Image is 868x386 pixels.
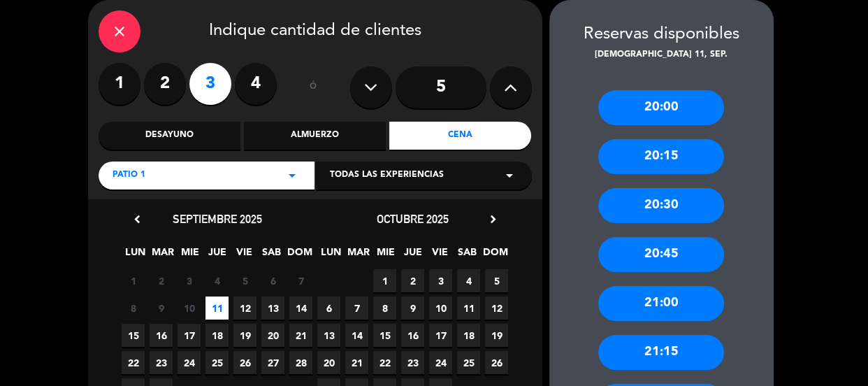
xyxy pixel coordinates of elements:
span: MIE [374,244,397,267]
span: 16 [401,324,424,347]
span: 27 [261,351,284,374]
span: octubre 2025 [377,212,449,226]
span: 15 [373,324,396,347]
span: SAB [456,244,479,267]
span: 5 [485,269,508,292]
span: LUN [319,244,342,267]
span: 25 [205,351,229,374]
span: 19 [485,324,508,347]
span: Todas las experiencias [330,169,444,183]
div: 21:15 [598,335,724,370]
label: 3 [189,63,231,105]
span: 1 [122,269,145,292]
span: 5 [233,269,256,292]
label: 4 [235,63,277,105]
span: 23 [401,351,424,374]
span: 2 [150,269,173,292]
i: chevron_right [486,212,500,227]
span: VIE [428,244,451,267]
span: 10 [178,296,201,320]
span: 18 [457,324,480,347]
span: 3 [429,269,452,292]
span: 10 [429,296,452,320]
span: 12 [485,296,508,320]
div: Almuerzo [244,122,386,150]
div: Desayuno [99,122,240,150]
span: 8 [122,296,145,320]
span: 11 [205,296,229,320]
span: 4 [205,269,229,292]
div: 20:45 [598,237,724,272]
span: 6 [317,296,340,320]
span: 13 [317,324,340,347]
span: 14 [345,324,368,347]
span: 6 [261,269,284,292]
span: 17 [178,324,201,347]
span: 15 [122,324,145,347]
span: 9 [401,296,424,320]
span: 14 [289,296,312,320]
span: 24 [429,351,452,374]
span: VIE [233,244,256,267]
span: JUE [205,244,229,267]
span: 7 [289,269,312,292]
div: ó [291,63,336,112]
span: 21 [289,324,312,347]
span: 28 [289,351,312,374]
i: chevron_left [130,212,145,227]
span: 11 [457,296,480,320]
div: Reservas disponibles [549,21,774,48]
div: Indique cantidad de clientes [99,10,532,52]
label: 2 [144,63,186,105]
span: 19 [233,324,256,347]
span: 22 [122,351,145,374]
span: 21 [345,351,368,374]
div: 20:30 [598,188,724,223]
span: 23 [150,351,173,374]
span: 9 [150,296,173,320]
span: septiembre 2025 [173,212,262,226]
span: Patio 1 [113,169,145,183]
span: 8 [373,296,396,320]
i: close [111,23,128,40]
span: 20 [317,351,340,374]
div: [DEMOGRAPHIC_DATA] 11, sep. [549,48,774,62]
span: 4 [457,269,480,292]
label: 1 [99,63,140,105]
span: DOM [483,244,506,267]
span: MAR [347,244,370,267]
span: JUE [401,244,424,267]
span: 7 [345,296,368,320]
span: 16 [150,324,173,347]
span: DOM [287,244,310,267]
span: 13 [261,296,284,320]
i: arrow_drop_down [284,167,301,184]
span: 26 [233,351,256,374]
span: LUN [124,244,147,267]
span: 3 [178,269,201,292]
div: 20:15 [598,139,724,174]
span: 17 [429,324,452,347]
div: 20:00 [598,90,724,125]
i: arrow_drop_down [501,167,518,184]
span: 24 [178,351,201,374]
div: Cena [389,122,531,150]
span: 26 [485,351,508,374]
span: 1 [373,269,396,292]
div: 21:00 [598,286,724,321]
span: 25 [457,351,480,374]
span: 12 [233,296,256,320]
span: SAB [260,244,283,267]
span: MAR [151,244,174,267]
span: 18 [205,324,229,347]
span: 2 [401,269,424,292]
span: 22 [373,351,396,374]
span: 20 [261,324,284,347]
span: MIE [178,244,201,267]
